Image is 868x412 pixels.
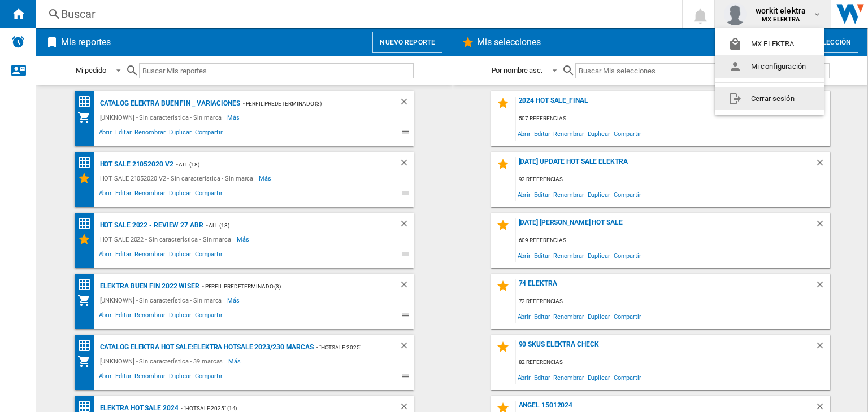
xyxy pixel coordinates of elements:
button: MX ELEKTRA [715,33,824,55]
button: Cerrar sesión [715,87,824,110]
button: Mi configuración [715,55,824,78]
